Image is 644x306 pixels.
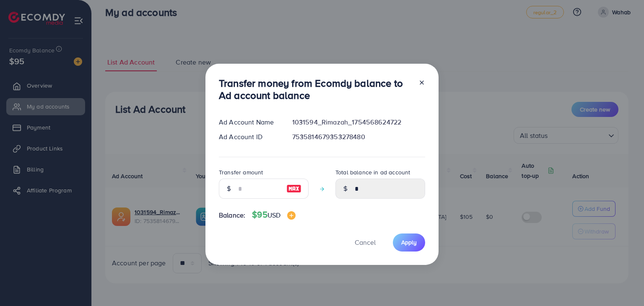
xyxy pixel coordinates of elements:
[219,168,263,176] label: Transfer amount
[252,210,296,220] h4: $95
[401,238,417,246] span: Apply
[393,233,425,252] button: Apply
[355,238,376,247] span: Cancel
[219,210,245,220] span: Balance:
[286,184,301,194] img: image
[608,268,638,300] iframe: Chat
[335,168,410,176] label: Total balance in ad account
[287,211,296,220] img: image
[212,132,286,142] div: Ad Account ID
[212,117,286,127] div: Ad Account Name
[344,233,386,252] button: Cancel
[219,77,412,101] h3: Transfer money from Ecomdy balance to Ad account balance
[286,117,432,127] div: 1031594_Rimazah_1754568624722
[267,210,280,220] span: USD
[286,132,432,142] div: 7535814679353278480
